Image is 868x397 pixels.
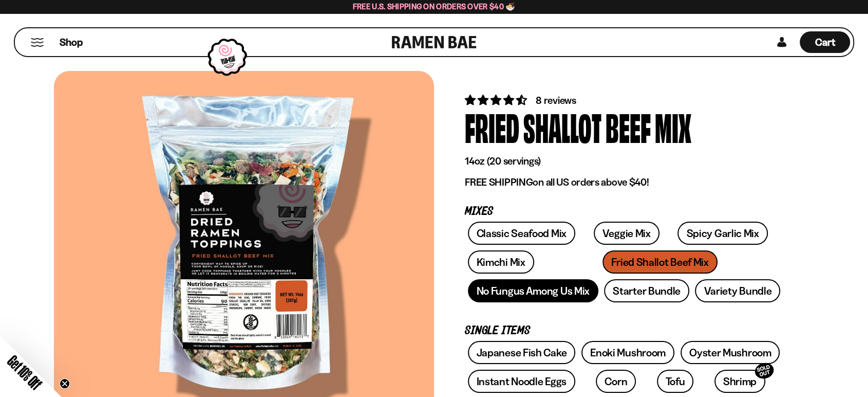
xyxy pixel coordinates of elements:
[523,107,601,146] div: Shallot
[465,207,783,216] p: Mixes
[815,36,835,48] span: Cart
[681,341,780,364] a: Oyster Mushroom
[465,107,519,146] div: Fried
[465,94,529,106] span: 4.62 stars
[753,361,776,381] div: SOLD OUT
[5,352,45,392] span: Get 10% Off
[465,176,533,188] strong: FREE SHIPPING
[677,222,767,245] a: Spicy Garlic Mix
[594,222,659,245] a: Veggie Mix
[465,176,783,189] p: on all US orders above $40!
[468,222,575,245] a: Classic Seafood Mix
[714,370,765,393] a: ShrimpSOLD OUT
[468,250,534,274] a: Kimchi Mix
[581,341,674,364] a: Enoki Mushroom
[353,2,516,11] span: Free U.S. Shipping on Orders over $40 🍜
[596,370,636,393] a: Corn
[536,94,576,106] span: 8 reviews
[657,370,694,393] a: Tofu
[465,155,783,168] p: 14oz (20 servings)
[60,35,83,49] span: Shop
[60,31,83,53] a: Shop
[695,279,780,302] a: Variety Bundle
[468,279,598,302] a: No Fungus Among Us Mix
[604,279,689,302] a: Starter Bundle
[655,107,691,146] div: Mix
[465,326,783,336] p: Single Items
[468,341,576,364] a: Japanese Fish Cake
[800,28,850,56] a: Cart
[60,378,70,389] button: Close teaser
[30,38,44,47] button: Mobile Menu Trigger
[468,370,575,393] a: Instant Noodle Eggs
[606,107,651,146] div: Beef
